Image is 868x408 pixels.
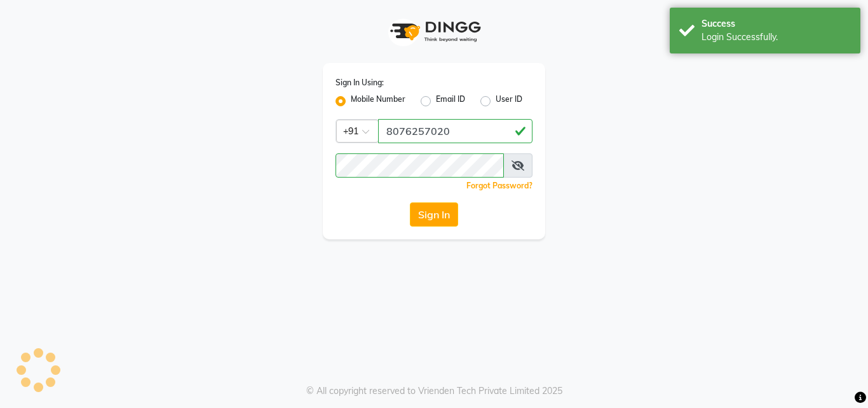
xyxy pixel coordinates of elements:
input: Username [336,153,504,178]
input: Username [378,119,532,143]
div: Login Successfully. [702,31,851,44]
label: Sign In Using: [336,77,384,88]
label: Mobile Number [351,94,405,109]
button: Sign In [410,202,458,227]
label: User ID [496,94,522,109]
a: Forgot Password? [466,181,532,190]
div: Success [702,17,851,31]
label: Email ID [436,94,465,109]
img: logo1.svg [383,13,485,50]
